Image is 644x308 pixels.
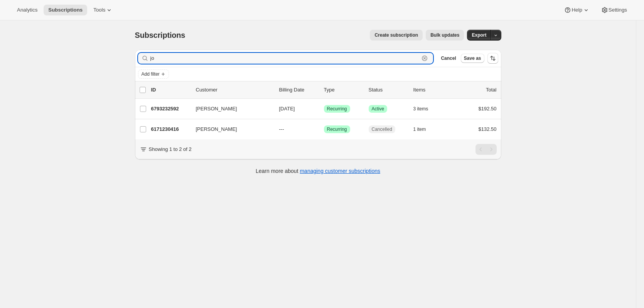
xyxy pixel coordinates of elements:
span: --- [279,126,284,132]
span: Recurring [327,126,347,132]
div: 6793232592[PERSON_NAME][DATE]SuccessRecurringSuccessActive3 items$192.50 [151,103,497,114]
button: 3 items [413,103,437,114]
p: Showing 1 to 2 of 2 [149,146,192,153]
button: Subscriptions [44,5,87,15]
p: Customer [196,86,273,94]
button: Analytics [12,5,42,15]
nav: Pagination [475,144,497,155]
button: Export [467,30,491,41]
p: Billing Date [279,86,318,94]
span: Settings [609,7,627,13]
button: 1 item [413,124,435,135]
span: $192.50 [479,106,497,112]
button: Add filter [138,69,169,79]
span: Subscriptions [48,7,83,13]
button: Save as [461,54,484,63]
span: [PERSON_NAME] [196,105,237,113]
span: Analytics [17,7,37,13]
button: Bulk updates [426,30,464,41]
p: 6793232592 [151,105,190,113]
p: ID [151,86,190,94]
button: Cancel [438,54,459,63]
span: Bulk updates [430,32,459,38]
span: Recurring [327,106,347,112]
span: [DATE] [279,106,295,112]
p: 6171230416 [151,125,190,133]
span: $132.50 [479,126,497,132]
button: [PERSON_NAME] [191,103,268,115]
span: Cancel [441,55,456,61]
button: Sort the results [487,53,498,64]
span: Export [472,32,486,38]
span: Active [372,106,384,112]
a: managing customer subscriptions [300,168,380,174]
span: [PERSON_NAME] [196,125,237,133]
button: Create subscription [370,30,423,41]
button: [PERSON_NAME] [191,123,268,135]
button: Help [559,5,594,15]
div: Type [324,86,362,94]
div: Items [413,86,452,94]
button: Settings [596,5,632,15]
p: Status [369,86,407,94]
input: Filter subscribers [150,53,420,64]
span: Add filter [142,71,160,77]
p: Total [486,86,496,94]
p: Learn more about [256,167,380,175]
div: IDCustomerBilling DateTypeStatusItemsTotal [151,86,497,94]
span: Create subscription [374,32,418,38]
span: Save as [464,55,481,61]
span: Tools [93,7,105,13]
span: Subscriptions [135,31,185,39]
div: 6171230416[PERSON_NAME]---SuccessRecurringCancelled1 item$132.50 [151,124,497,135]
span: Cancelled [372,126,392,132]
span: Help [572,7,582,13]
button: Clear [421,54,428,62]
span: 3 items [413,106,428,112]
span: 1 item [413,126,426,132]
button: Tools [89,5,118,15]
